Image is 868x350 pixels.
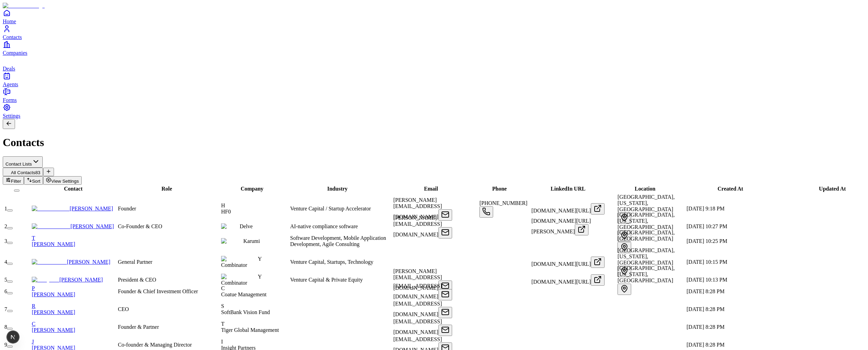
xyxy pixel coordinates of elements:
[243,238,260,244] span: Karumi
[221,274,289,286] div: Y CombinatorY Combinator
[32,179,40,184] span: Sort
[687,223,727,229] span: [DATE] 10:27 PM
[221,321,289,327] div: T
[218,185,286,192] th: Company
[531,208,591,213] span: [DOMAIN_NAME][URL]
[393,301,442,317] span: [EMAIL_ADDRESS][DOMAIN_NAME]
[531,279,591,285] span: [DOMAIN_NAME][URL]
[819,186,846,192] span: Updated At
[32,235,117,241] div: T
[438,227,452,238] button: Open
[618,265,675,283] span: [GEOGRAPHIC_DATA], [US_STATE], [GEOGRAPHIC_DATA]
[32,206,113,211] a: [PERSON_NAME]
[118,277,156,283] span: President & CEO
[221,238,289,244] div: KarumiKarumi
[4,238,7,244] span: 3
[718,186,743,192] span: Created At
[116,185,217,192] th: Role
[687,259,727,265] span: [DATE] 10:15 PM
[221,223,240,230] img: Delve
[3,66,15,72] span: Deals
[618,247,675,265] span: [GEOGRAPHIC_DATA], [US_STATE], [GEOGRAPHIC_DATA]
[118,206,136,211] span: Founder
[221,339,289,345] div: I
[3,103,865,119] a: Settings
[32,235,117,247] a: T[PERSON_NAME]
[3,50,27,56] span: Companies
[3,113,21,119] span: Settings
[635,186,655,192] span: Location
[4,259,7,265] span: 4
[3,88,865,103] a: Forms
[424,186,438,192] span: Email
[43,176,82,185] button: View Settings
[479,200,527,206] span: [PHONE_NUMBER]
[591,274,605,286] button: Open
[290,259,373,265] span: Venture Capital, Startups, Technology
[32,277,59,283] img: Garry Tan
[35,170,40,175] span: 83
[32,285,117,297] a: P[PERSON_NAME]
[118,342,192,348] span: Co-founder & Managing Director
[32,259,110,265] a: [PERSON_NAME]
[221,256,258,262] img: Y Combinator
[118,223,162,229] span: Co-Founder & CEO
[4,223,7,229] span: 2
[290,223,358,229] span: AI-native compliance software
[240,223,253,229] span: Delve
[118,259,152,265] span: General Partner
[680,185,781,192] th: Created At
[241,186,263,192] span: Company
[474,185,525,192] th: Phone
[438,281,452,292] button: Open
[32,223,114,229] a: [PERSON_NAME]
[393,319,442,335] span: [EMAIL_ADDRESS][DOMAIN_NAME]
[118,306,129,312] span: CEO
[3,136,865,149] h1: Contacts
[687,342,724,348] span: [DATE] 8:28 PM
[32,303,117,309] div: R
[4,324,7,330] span: 8
[11,179,21,184] span: Filter
[221,203,289,209] div: H
[3,81,18,87] span: Agents
[393,283,442,299] span: [EMAIL_ADDRESS][DOMAIN_NAME]
[438,307,452,318] button: Open
[221,327,279,333] span: Tiger Global Management
[32,259,67,265] img: Pete Koomen
[3,25,865,40] a: Contacts
[221,223,289,230] div: DelveDelve
[118,324,159,330] span: Founder & Partner
[393,197,442,220] span: [PERSON_NAME][EMAIL_ADDRESS][DOMAIN_NAME]
[4,342,7,348] span: 9
[11,170,35,175] span: All Contacts
[32,285,117,291] div: P
[611,185,679,192] th: Location
[287,185,388,192] th: Industry
[32,339,117,345] div: J
[221,303,289,309] div: S
[64,186,82,192] span: Contact
[3,168,43,176] button: All Contacts83
[687,238,727,244] span: [DATE] 10:25 PM
[32,321,117,333] a: C[PERSON_NAME]
[221,274,261,286] span: Y Combinator
[4,206,7,211] span: 1
[3,40,865,56] a: Companies
[479,206,493,218] button: Open
[438,325,452,336] button: Open
[221,321,289,333] div: TTiger Global Management
[438,289,452,300] button: Open
[32,277,103,283] a: [PERSON_NAME]
[4,306,7,312] span: 7
[687,206,724,211] span: [DATE] 9:18 PM
[221,285,289,291] div: C
[492,186,507,192] span: Phone
[221,285,289,298] div: CCoatue Management
[4,277,7,283] span: 5
[221,238,243,244] img: Karumi
[327,186,348,192] span: Industry
[687,277,727,283] span: [DATE] 10:13 PM
[32,303,117,315] a: R[PERSON_NAME]
[687,288,724,294] span: [DATE] 8:28 PM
